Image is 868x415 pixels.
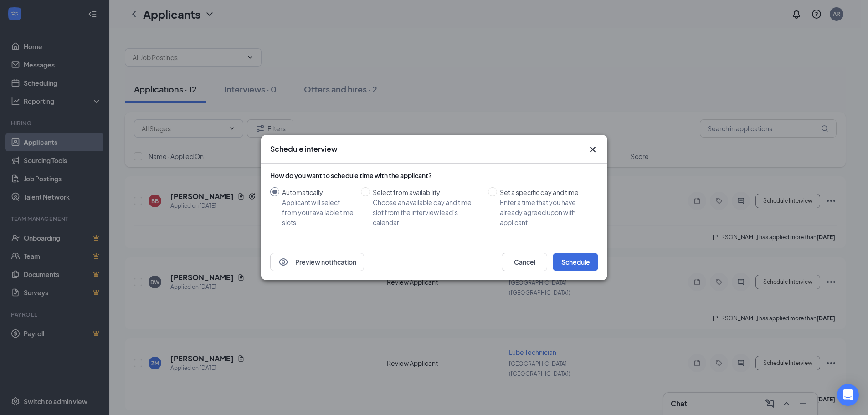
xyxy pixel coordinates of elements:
svg: Eye [278,256,289,267]
div: How do you want to schedule time with the applicant? [270,171,598,180]
div: Automatically [282,187,354,197]
div: Select from availability [373,187,481,197]
button: EyePreview notification [270,253,364,271]
button: Schedule [553,253,598,271]
div: Applicant will select from your available time slots [282,197,354,227]
div: Set a specific day and time [500,187,591,197]
h3: Schedule interview [270,144,338,154]
button: Close [587,144,598,155]
div: Open Intercom Messenger [837,384,859,406]
div: Enter a time that you have already agreed upon with applicant [500,197,591,227]
svg: Cross [587,144,598,155]
div: Choose an available day and time slot from the interview lead’s calendar [373,197,481,227]
button: Cancel [502,253,547,271]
